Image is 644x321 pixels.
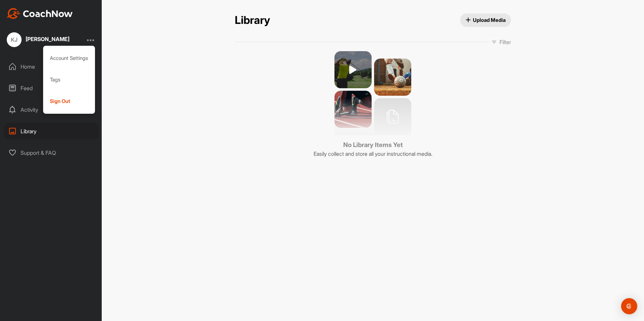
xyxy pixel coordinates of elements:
div: Tags [43,69,95,91]
img: no media [334,51,411,135]
div: Feed [4,80,99,97]
div: Account Settings [43,47,95,69]
h3: No Library Items Yet [314,140,432,150]
p: Filter [500,38,511,46]
div: Activity [4,101,99,118]
img: CoachNow [7,8,73,19]
div: Support & FAQ [4,144,99,161]
h2: Library [235,14,270,27]
div: Library [4,123,99,140]
div: Open Intercom Messenger [621,298,637,314]
p: Easily collect and store all your instructional media. [314,150,432,158]
div: [PERSON_NAME] [26,36,69,42]
button: Upload Media [460,13,511,27]
div: Home [4,58,99,75]
div: KJ [7,32,22,47]
span: Upload Media [465,16,506,24]
div: Sign Out [43,91,95,112]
